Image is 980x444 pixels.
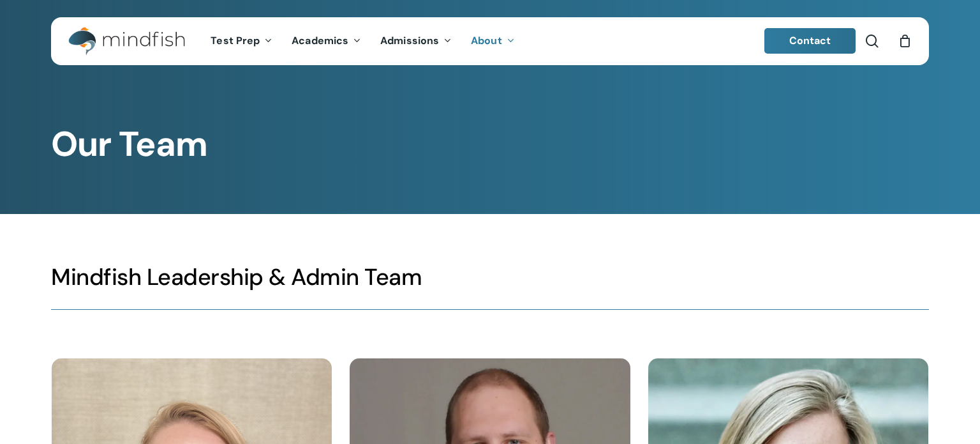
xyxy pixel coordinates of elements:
h1: Our Team [51,124,928,165]
span: Test Prep [211,34,260,47]
a: Academics [282,36,371,47]
span: Contact [789,34,831,47]
a: Admissions [371,36,461,47]
a: Contact [764,28,856,54]
a: Cart [898,34,912,48]
a: Test Prep [201,36,282,47]
span: Admissions [380,34,439,47]
nav: Main Menu [201,17,524,65]
span: Academics [292,34,348,47]
a: About [461,36,524,47]
header: Main Menu [51,17,929,65]
h3: Mindfish Leadership & Admin Team [51,263,928,292]
span: About [471,34,502,47]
